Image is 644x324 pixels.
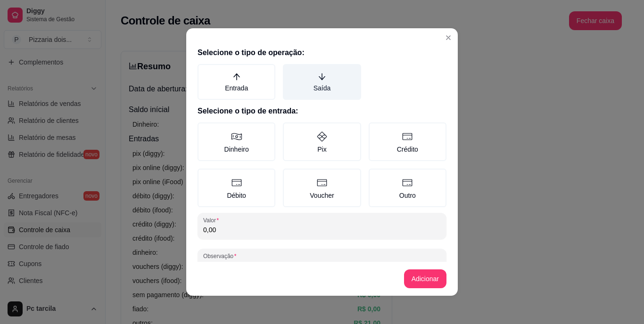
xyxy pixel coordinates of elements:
[232,73,241,81] span: arrow-up
[283,169,361,207] label: Voucher
[198,64,275,100] label: Entrada
[198,122,275,161] label: Dinheiro
[318,73,326,81] span: arrow-down
[198,47,446,58] h2: Selecione o tipo de operação:
[203,252,239,260] label: Observação
[198,105,446,117] h2: Selecione o tipo de entrada:
[369,122,446,161] label: Crédito
[404,269,446,288] button: Adicionar
[203,225,441,235] input: Valor
[369,169,446,207] label: Outro
[283,64,361,100] label: Saída
[283,122,361,161] label: Pix
[198,169,275,207] label: Débito
[203,261,441,270] input: Observação
[441,30,456,45] button: Close
[203,216,222,224] label: Valor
